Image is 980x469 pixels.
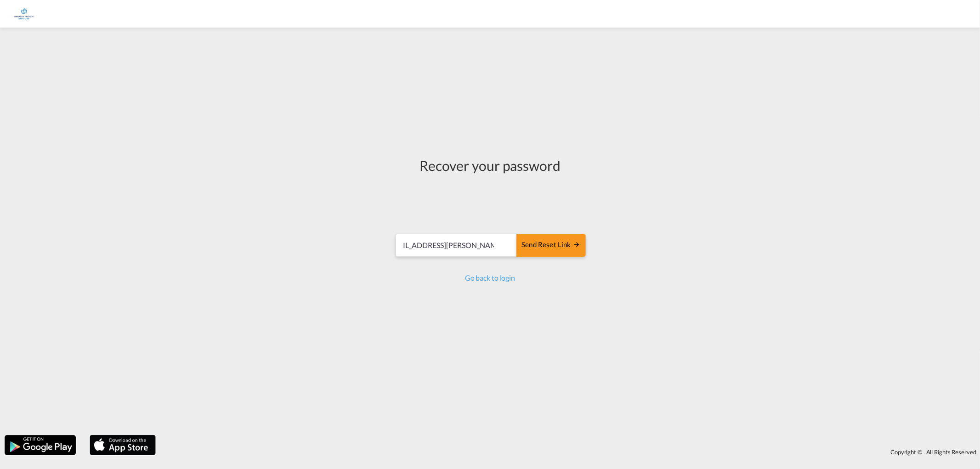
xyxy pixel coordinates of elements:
button: SEND RESET LINK [516,234,585,257]
div: Send reset link [521,240,580,250]
img: google.png [4,434,77,456]
md-icon: icon-arrow-right [573,241,581,248]
div: Recover your password [394,156,585,175]
img: e1326340b7c511ef854e8d6a806141ad.jpg [14,4,34,24]
input: Email [396,234,517,257]
a: Go back to login [465,273,515,282]
img: apple.png [89,434,157,456]
iframe: reCAPTCHA [420,184,560,220]
div: Copyright © . All Rights Reserved [160,444,980,460]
